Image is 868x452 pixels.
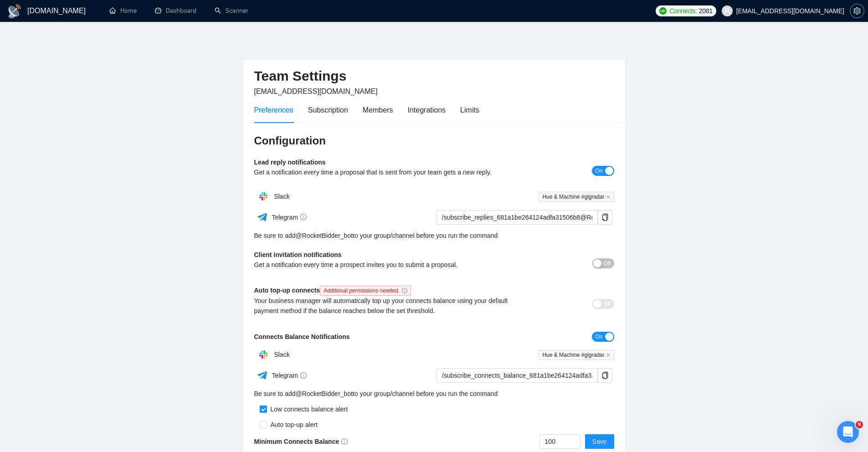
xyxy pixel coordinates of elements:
[254,438,348,445] b: Minimum Connects Balance
[9,162,39,171] span: 4 articles
[144,307,160,313] span: Help
[254,260,524,270] div: Get a notification every time a prospect invites you to submit a proposal.
[699,6,713,16] span: 2081
[9,91,42,100] span: 20 articles
[272,214,307,221] span: Telegram
[850,7,864,15] span: setting
[254,333,350,340] b: Connects Balance Notifications
[606,195,611,199] span: close
[460,104,479,116] div: Limits
[7,4,22,19] img: logo
[850,7,864,15] a: setting
[598,214,612,221] span: copy
[257,370,268,381] img: ww3wtPAAAAAElFTkSuQmCC
[254,287,415,294] b: Auto top-up connects
[296,389,353,399] a: @RocketBidder_bot
[592,437,607,447] span: Save
[850,4,864,18] button: setting
[837,421,859,443] iframe: Intercom live chat
[257,211,268,223] img: ww3wtPAAAAAElFTkSuQmCC
[254,345,272,364] img: hpQkSZIkSZIkSZIkSZIkSZIkSZIkSZIkSZIkSZIkSZIkSZIkSZIkSZIkSZIkSZIkSZIkSZIkSZIkSZIkSZIkSZIkSZIkSZIkS...
[122,284,182,321] button: Help
[6,24,176,41] input: Search for help
[9,257,162,267] p: Notifications
[308,104,348,116] div: Subscription
[254,231,614,241] div: Be sure to add to your group/channel before you run the command
[9,268,39,278] span: 2 articles
[155,7,196,15] a: dashboardDashboard
[254,134,614,148] h3: Configuration
[254,167,524,177] div: Get a notification every time a proposal that is sent from your team gets a new reply.
[267,420,318,430] div: Auto top-up alert
[539,192,614,202] span: Hue & Machine #gigradar
[402,288,407,293] span: info-circle
[254,187,272,205] img: hpQkSZIkSZIkSZIkSZIkSZIkSZIkSZIkSZIkSZIkSZIkSZIkSZIkSZIkSZIkSZIkSZIkSZIkSZIkSZIkSZIkSZIkSZIkSZIkS...
[9,221,162,231] p: Using Auto Bidder
[363,104,393,116] div: Members
[76,307,107,313] span: Messages
[856,421,863,428] span: 9
[606,353,611,357] span: close
[9,126,39,136] span: 4 articles
[254,389,614,399] div: Be sure to add to your group/channel before you run the command
[9,233,39,242] span: 6 articles
[604,258,611,268] span: Off
[669,6,697,16] span: Connects:
[267,404,348,414] div: Low connects balance alert
[254,104,293,116] div: Preferences
[408,104,446,116] div: Integrations
[595,332,602,342] span: On
[300,372,307,379] span: info-circle
[9,197,42,207] span: 15 articles
[659,7,667,15] img: upwork-logo.png
[254,67,614,86] h2: Team Settings
[254,159,326,166] b: Lead reply notifications
[296,231,353,241] a: @RocketBidder_bot
[254,87,378,95] span: [EMAIL_ADDRESS][DOMAIN_NAME]
[109,7,137,15] a: homeHome
[9,115,162,124] p: Upwork Basics
[9,53,173,64] h2: 9 collections
[21,307,40,313] span: Home
[341,438,348,445] span: info-circle
[598,372,612,379] span: copy
[272,372,307,379] span: Telegram
[160,4,176,20] div: Close
[274,351,289,358] span: Slack
[585,434,614,449] button: Save
[724,8,730,14] span: user
[604,299,611,309] span: Off
[595,166,602,176] span: On
[9,79,162,89] p: GigRadar Quick Start
[300,214,307,220] span: info-circle
[598,210,612,225] button: copy
[539,350,614,360] span: Hue & Machine #gigradar
[598,368,612,383] button: copy
[274,193,289,200] span: Slack
[9,150,162,160] p: Dashboard
[320,286,411,296] span: Additional permissions needed.
[80,4,104,20] h1: Help
[254,251,342,258] b: Client invitation notifications
[9,186,162,195] p: Setting up a Scanner
[215,7,248,15] a: searchScanner
[61,284,121,321] button: Messages
[254,296,524,316] div: Your business manager will automatically top up your connects balance using your default payment ...
[6,24,176,41] div: Search for helpSearch for help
